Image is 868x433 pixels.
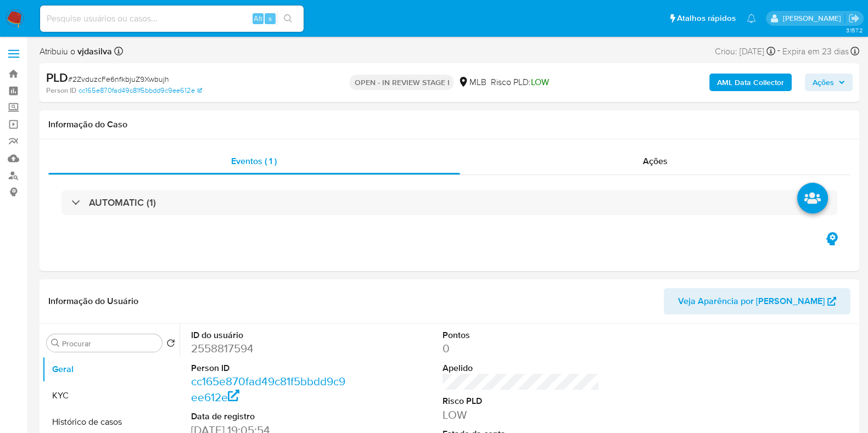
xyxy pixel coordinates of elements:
[678,288,825,314] span: Veja Aparência por [PERSON_NAME]
[443,341,600,356] dd: 0
[40,46,112,58] span: Atribuiu o
[458,76,486,88] div: MLB
[490,76,548,88] span: Risco PLD:
[48,119,850,130] h1: Informação do Caso
[715,44,775,59] div: Criou: [DATE]
[166,339,175,351] button: Retornar ao pedido padrão
[191,410,348,423] dt: Data de registro
[62,339,158,348] input: Procurar
[61,190,837,215] div: AUTOMATIC (1)
[813,74,834,91] span: Ações
[46,86,76,95] b: Person ID
[443,329,600,341] dt: Pontos
[42,356,180,383] button: Geral
[277,11,299,26] button: search-icon
[191,341,348,356] dd: 2558817594
[443,362,600,374] dt: Apelido
[443,407,600,423] dd: LOW
[443,395,600,407] dt: Risco PLD
[664,288,850,314] button: Veja Aparência por [PERSON_NAME]
[89,196,156,209] h3: AUTOMATIC (1)
[709,74,792,91] button: AML Data Collector
[782,46,849,58] span: Expira em 23 dias
[805,74,853,91] button: Ações
[48,296,138,307] h1: Informação do Usuário
[777,44,780,59] span: -
[643,155,668,167] span: Ações
[530,76,548,88] span: LOW
[40,12,304,26] input: Pesquise usuários ou casos...
[254,13,262,24] span: Alt
[191,373,345,404] a: cc165e870fad49c81f5bbdd9c9ee612e
[848,13,860,24] a: Sair
[747,14,756,23] a: Notificações
[68,74,169,85] span: # 2ZvduzcFe6nfkbjuZ9Xwbujh
[268,13,272,24] span: s
[191,362,348,374] dt: Person ID
[717,74,784,91] b: AML Data Collector
[51,339,60,347] button: Procurar
[46,69,68,86] b: PLD
[75,45,112,58] b: vjdasilva
[782,13,844,24] p: viviane.jdasilva@mercadopago.com.br
[677,13,736,24] span: Atalhos rápidos
[350,75,453,90] p: OPEN - IN REVIEW STAGE I
[79,86,202,95] a: cc165e870fad49c81f5bbdd9c9ee612e
[231,155,277,167] span: Eventos ( 1 )
[191,329,348,341] dt: ID do usuário
[42,383,180,409] button: KYC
